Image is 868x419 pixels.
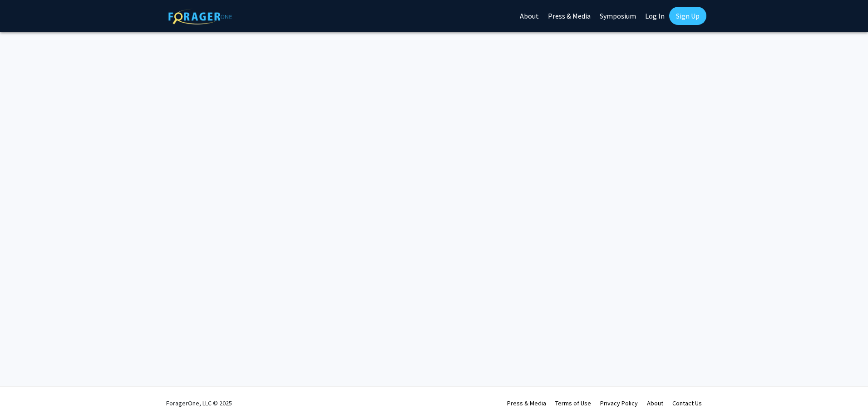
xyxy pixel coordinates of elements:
[507,399,546,407] a: Press & Media
[168,9,232,24] img: ForagerOne Logo
[600,399,638,407] a: Privacy Policy
[647,399,663,407] a: About
[555,399,591,407] a: Terms of Use
[672,399,702,407] a: Contact Us
[166,387,232,419] div: ForagerOne, LLC © 2025
[669,7,706,25] a: Sign Up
